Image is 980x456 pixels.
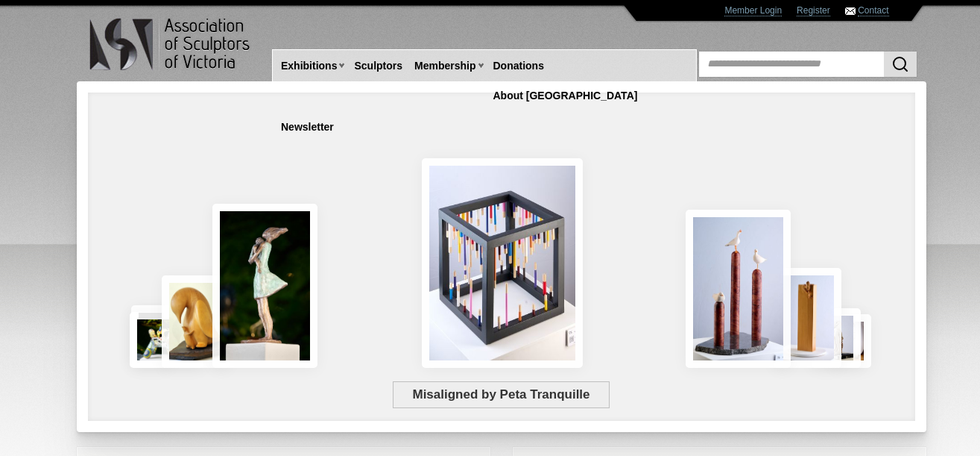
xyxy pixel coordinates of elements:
[891,55,909,73] img: Search
[393,381,610,408] span: Misaligned by Peta Tranquille
[348,52,408,80] a: Sculptors
[487,82,644,110] a: About [GEOGRAPHIC_DATA]
[774,268,841,368] img: Little Frog. Big Climb
[89,15,253,74] img: logo.png
[858,5,888,16] a: Contact
[797,5,830,16] a: Register
[275,113,340,141] a: Newsletter
[212,204,318,368] img: Connection
[422,158,583,368] img: Misaligned
[487,52,550,80] a: Donations
[275,52,343,80] a: Exhibitions
[408,52,481,80] a: Membership
[724,5,782,16] a: Member Login
[845,7,856,15] img: Contact ASV
[686,210,791,368] img: Rising Tides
